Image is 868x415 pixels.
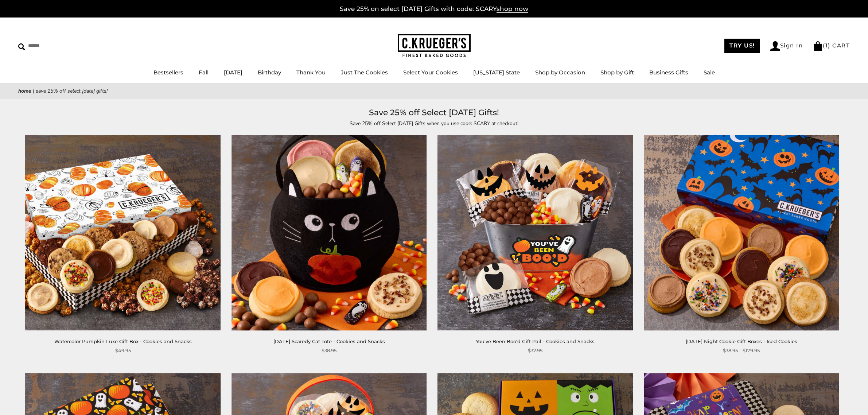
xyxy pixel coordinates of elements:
span: Save 25% off Select [DATE] Gifts! [36,88,108,94]
img: Watercolor Pumpkin Luxe Gift Box - Cookies and Snacks [26,135,221,330]
a: Just The Cookies [341,69,388,76]
span: $38.95 - $179.95 [723,347,760,354]
a: Business Gifts [649,69,688,76]
a: [DATE] Night Cookie Gift Boxes - Iced Cookies [686,338,797,344]
img: You've Been Boo'd Gift Pail - Cookies and Snacks [437,135,632,330]
img: Halloween Scaredy Cat Tote - Cookies and Snacks [231,135,427,330]
a: TRY US! [724,39,760,53]
a: [DATE] Scaredy Cat Tote - Cookies and Snacks [273,338,385,344]
span: $49.95 [115,347,131,354]
a: Thank You [296,69,326,76]
a: (1) CART [813,42,850,49]
h1: Save 25% off Select [DATE] Gifts! [29,106,839,119]
a: Select Your Cookies [403,69,458,76]
a: You've Been Boo'd Gift Pail - Cookies and Snacks [438,135,633,330]
a: [US_STATE] State [473,69,520,76]
span: shop now [497,5,528,13]
span: $38.95 [322,347,336,354]
a: Sign In [770,41,803,51]
a: [DATE] [224,69,242,76]
img: Halloween Night Cookie Gift Boxes - Iced Cookies [644,135,839,330]
a: Birthday [258,69,281,76]
img: Search [18,43,25,50]
a: Shop by Gift [600,69,634,76]
input: Search [18,40,105,51]
a: Fall [199,69,209,76]
a: Watercolor Pumpkin Luxe Gift Box - Cookies and Snacks [54,338,192,344]
p: Save 25% off Select [DATE] Gifts when you use code: SCARY at checkout! [266,119,602,128]
nav: breadcrumbs [18,87,850,95]
img: C.KRUEGER'S [398,34,471,58]
a: Bestsellers [153,69,183,76]
img: Account [770,41,780,51]
a: Shop by Occasion [535,69,585,76]
span: 1 [825,42,828,49]
a: You've Been Boo'd Gift Pail - Cookies and Snacks [476,338,595,344]
a: Save 25% on select [DATE] Gifts with code: SCARYshop now [340,5,528,13]
span: $32.95 [528,347,542,354]
img: Bag [813,41,823,51]
a: Home [18,88,31,94]
span: | [33,88,34,94]
a: Sale [704,69,715,76]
